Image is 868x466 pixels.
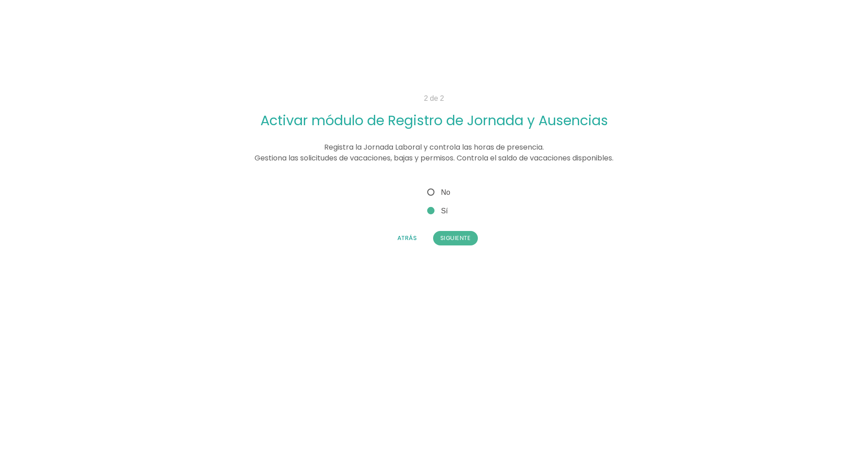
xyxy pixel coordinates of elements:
span: No [425,187,450,198]
button: Atrás [390,231,425,245]
span: Registra la Jornada Laboral y controla las horas de presencia. Gestiona las solicitudes de vacaci... [255,142,613,163]
p: 2 de 2 [145,93,723,104]
span: Sí [425,205,448,217]
h2: Activar módulo de Registro de Jornada y Ausencias [145,113,723,128]
button: Siguiente [433,231,478,245]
